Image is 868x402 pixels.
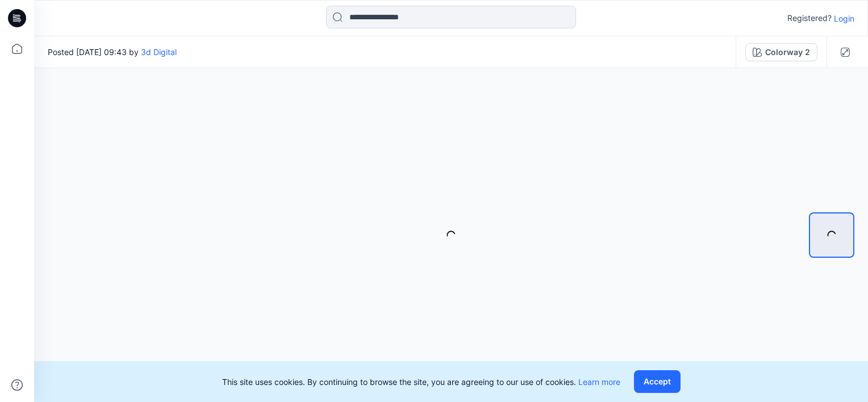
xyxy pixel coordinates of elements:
[745,43,817,61] button: Colorway 2
[765,46,810,58] div: Colorway 2
[141,47,177,57] a: 3d Digital
[834,12,854,24] p: Login
[222,376,620,388] p: This site uses cookies. By continuing to browse the site, you are agreeing to our use of cookies.
[578,377,620,387] a: Learn more
[787,11,832,25] p: Registered?
[48,46,177,58] span: Posted [DATE] 09:43 by
[634,370,681,393] button: Accept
